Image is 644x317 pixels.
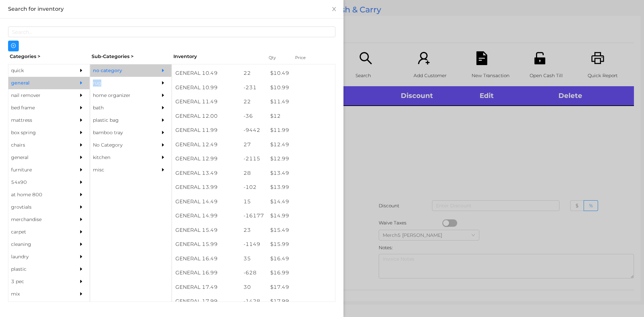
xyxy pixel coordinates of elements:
[8,77,69,89] div: general
[8,41,19,51] button: icon: plus-circle
[240,66,267,81] div: 22
[172,166,240,180] div: GENERAL 13.49
[267,223,335,237] div: $ 15.49
[90,51,172,62] div: Sub-Categories >
[240,109,267,123] div: -36
[267,237,335,252] div: $ 15.99
[172,152,240,166] div: GENERAL 12.99
[161,143,165,147] i: icon: caret-right
[8,64,69,77] div: quick
[172,223,240,237] div: GENERAL 15.49
[79,93,84,98] i: icon: caret-right
[172,95,240,109] div: GENERAL 11.49
[240,209,267,223] div: -16177
[267,123,335,138] div: $ 11.99
[79,254,84,259] i: icon: caret-right
[8,251,69,263] div: laundry
[90,139,151,151] div: No Category
[161,105,165,110] i: icon: caret-right
[90,164,151,176] div: misc
[267,66,335,81] div: $ 10.49
[79,167,84,172] i: icon: caret-right
[90,64,151,77] div: no category
[8,27,335,37] input: Search...
[79,217,84,222] i: icon: caret-right
[90,89,151,102] div: home organizer
[172,81,240,95] div: GENERAL 10.99
[8,213,69,226] div: merchandise
[267,252,335,266] div: $ 16.49
[267,95,335,109] div: $ 11.49
[8,151,69,164] div: general
[90,126,151,139] div: bamboo tray
[8,164,69,176] div: furniture
[172,280,240,295] div: GENERAL 17.49
[79,180,84,184] i: icon: caret-right
[240,138,267,152] div: 27
[267,138,335,152] div: $ 12.49
[90,77,151,89] div: rug
[240,280,267,295] div: 30
[90,102,151,114] div: bath
[90,151,151,164] div: kitchen
[267,166,335,180] div: $ 13.49
[267,294,335,309] div: $ 17.99
[267,209,335,223] div: $ 14.99
[79,155,84,160] i: icon: caret-right
[8,139,69,151] div: chairs
[331,6,337,12] i: icon: close
[79,292,84,296] i: icon: caret-right
[8,263,69,275] div: plastic
[8,300,69,313] div: appliances
[8,275,69,288] div: 3 pec
[8,89,69,102] div: nail remover
[79,279,84,284] i: icon: caret-right
[8,114,69,126] div: mattress
[240,152,267,166] div: -2115
[267,152,335,166] div: $ 12.99
[161,81,165,85] i: icon: caret-right
[240,123,267,138] div: -9442
[8,288,69,300] div: mix
[173,53,260,60] div: Inventory
[161,155,165,160] i: icon: caret-right
[172,180,240,195] div: GENERAL 13.99
[79,267,84,271] i: icon: caret-right
[161,130,165,135] i: icon: caret-right
[8,201,69,213] div: grovtials
[240,95,267,109] div: 22
[8,51,90,62] div: Categories >
[240,180,267,195] div: -102
[240,237,267,252] div: -1149
[8,176,69,189] div: 54x90
[240,266,267,280] div: -628
[240,223,267,237] div: 23
[267,53,287,62] div: Qty
[161,167,165,172] i: icon: caret-right
[8,238,69,251] div: cleaning
[8,126,69,139] div: box spring
[172,252,240,266] div: GENERAL 16.49
[172,123,240,138] div: GENERAL 11.99
[161,118,165,122] i: icon: caret-right
[172,266,240,280] div: GENERAL 16.99
[79,242,84,247] i: icon: caret-right
[240,195,267,209] div: 15
[161,68,165,73] i: icon: caret-right
[240,252,267,266] div: 35
[172,109,240,123] div: GENERAL 12.00
[161,93,165,98] i: icon: caret-right
[240,294,267,309] div: -1428
[172,66,240,81] div: GENERAL 10.49
[293,53,320,62] div: Price
[8,189,69,201] div: at home 800
[79,68,84,73] i: icon: caret-right
[172,138,240,152] div: GENERAL 12.49
[79,130,84,135] i: icon: caret-right
[240,81,267,95] div: -231
[8,226,69,238] div: carpet
[79,118,84,122] i: icon: caret-right
[79,105,84,110] i: icon: caret-right
[8,102,69,114] div: bed frame
[267,109,335,123] div: $ 12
